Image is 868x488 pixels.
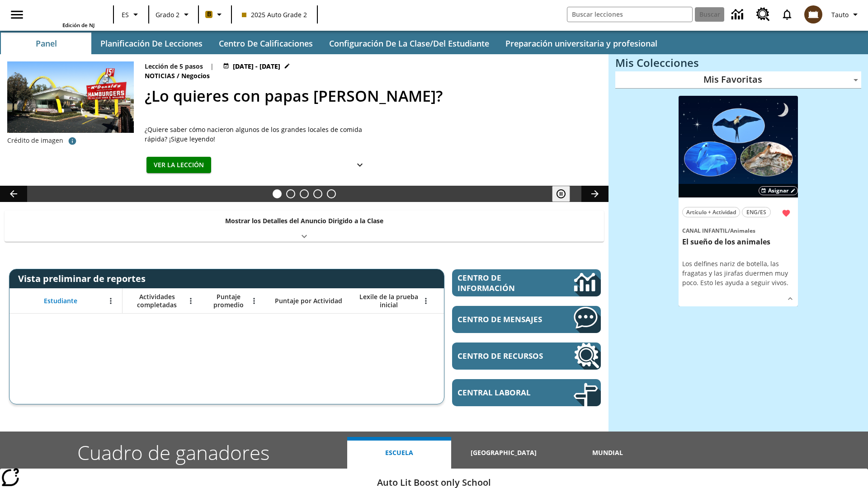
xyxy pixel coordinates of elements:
[145,84,598,108] h2: ¿Lo quieres con papas fritas?
[18,272,150,285] span: Vista preliminar de reportes
[347,437,451,469] button: Escuela
[682,207,740,217] button: Artículo + Actividad
[156,10,179,19] span: Grado 2
[177,71,179,80] span: /
[221,61,292,71] button: 26 jul - 03 jul Elegir fechas
[452,269,601,296] a: Centro de información
[127,293,187,309] span: Actividades completadas
[63,133,81,149] button: Crédito de imagen: McClatchy-Tribune/Tribune Content Agency LLC/Foto de banco de imágenes Alamy
[751,2,775,27] a: Centro de recursos, Se abrirá en una pestaña nueva.
[242,10,307,19] span: 2025 Auto Grade 2
[145,71,177,81] span: Noticias
[615,71,861,89] div: Mis Favoritas
[682,227,728,235] span: Canal Infantil
[804,5,822,23] img: avatar image
[567,7,692,22] input: Buscar campo
[286,189,295,198] button: Diapositiva 2 Modas que pasaron de moda
[452,306,601,333] a: Centro de mensajes
[419,294,433,308] button: Abrir menú
[207,9,211,20] span: B
[7,61,134,133] img: Uno de los primeros locales de McDonald's, con el icónico letrero rojo y los arcos amarillos.
[458,272,543,293] span: Centro de información
[207,293,250,309] span: Puntaje promedio
[210,61,214,71] span: |
[225,216,383,225] p: Mostrar los Detalles del Anuncio Dirigido a la Clase
[4,1,30,28] button: Abrir el menú lateral
[93,33,210,54] button: Planificación de lecciones
[498,33,665,54] button: Preparación universitaria y profesional
[726,2,751,27] a: Centro de información
[742,207,771,217] button: ENG/ES
[730,227,755,235] span: Animales
[36,3,94,28] div: Portada
[233,61,280,71] span: [DATE] - [DATE]
[36,4,94,22] a: Portada
[451,437,555,469] button: [GEOGRAPHIC_DATA]
[768,187,788,195] span: Asignar
[146,157,211,174] button: Ver la lección
[686,207,736,217] span: Artículo + Actividad
[212,33,320,54] button: Centro de calificaciones
[458,351,547,361] span: Centro de recursos
[104,294,118,308] button: Abrir menú
[458,314,547,324] span: Centro de mensajes
[356,293,422,309] span: Lexile de la prueba inicial
[799,3,828,26] button: Escoja un nuevo avatar
[831,10,849,19] span: Tauto
[556,437,660,469] button: Mundial
[275,297,342,305] span: Puntaje por Actividad
[351,157,369,174] button: Ver más
[247,294,261,308] button: Abrir menú
[746,207,766,217] span: ENG/ES
[552,186,570,202] button: Pausar
[202,6,228,23] button: Boost El color de la clase es anaranjado claro. Cambiar el color de la clase.
[682,259,794,287] div: Los delfines nariz de botella, las fragatas y las jirafas duermen muy poco. Esto les ayuda a segu...
[5,211,604,242] div: Mostrar los Detalles del Anuncio Dirigido a la Clase
[581,186,609,202] button: Carrusel de lecciones, seguir
[783,292,797,305] button: Ver más
[452,379,601,406] a: Central laboral
[778,205,794,221] button: Remover de Favoritas
[145,125,371,144] div: ¿Quiere saber cómo nacieron algunos de los grandes locales de comida rápida? ¡Sigue leyendo!
[679,96,798,307] div: lesson details
[828,6,864,23] button: Perfil/Configuración
[615,56,861,69] h3: Mis Colecciones
[273,189,282,198] button: Diapositiva 1 ¿Lo quieres con papas fritas?
[184,294,198,308] button: Abrir menú
[152,6,195,23] button: Grado: Grado 2, Elige un grado
[122,10,129,19] span: ES
[62,22,94,28] span: Edición de NJ
[775,3,799,26] a: Notificaciones
[1,33,91,54] button: Panel
[728,227,730,235] span: /
[682,225,794,235] span: Tema: Canal Infantil/Animales
[759,186,798,195] button: Asignar Elegir fechas
[552,186,579,202] div: Pausar
[44,297,77,305] span: Estudiante
[313,189,322,198] button: Diapositiva 4 ¿Cuál es la gran idea?
[300,189,309,198] button: Diapositiva 3 ¿Los autos del futuro?
[458,387,547,398] span: Central laboral
[682,237,794,247] h3: El sueño de los animales
[181,71,212,81] span: Negocios
[7,136,63,145] p: Crédito de imagen
[322,33,496,54] button: Configuración de la clase/del estudiante
[117,6,146,23] button: Lenguaje: ES, Selecciona un idioma
[327,189,336,198] button: Diapositiva 5 Una idea, mucho trabajo
[452,343,601,370] a: Centro de recursos, Se abrirá en una pestaña nueva.
[145,61,203,71] p: Lección de 5 pasos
